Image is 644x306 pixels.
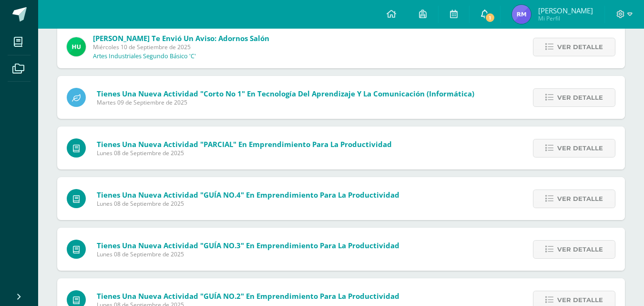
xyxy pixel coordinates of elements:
[557,241,603,258] span: Ver detalle
[93,53,196,60] p: Artes Industriales Segundo Básico 'C'
[93,43,269,51] span: Miércoles 10 de Septiembre de 2025
[538,14,593,22] span: Mi Perfil
[557,190,603,208] span: Ver detalle
[557,38,603,56] span: Ver detalle
[557,89,603,106] span: Ver detalle
[97,190,399,200] span: Tienes una nueva actividad "GUÍA NO.4" En Emprendimiento para la Productividad
[538,6,593,15] span: [PERSON_NAME]
[97,200,399,208] span: Lunes 08 de Septiembre de 2025
[485,12,495,23] span: 1
[97,98,474,106] span: Martes 09 de Septiembre de 2025
[512,5,531,24] img: 7c13cc226d4004e41d066015556fb6a9.png
[97,89,474,98] span: Tienes una nueva actividad "Corto No 1" En Tecnología del Aprendizaje y la Comunicación (Informát...
[67,37,86,56] img: fd23069c3bd5c8dde97a66a86ce78287.png
[97,149,392,157] span: Lunes 08 de Septiembre de 2025
[97,291,399,301] span: Tienes una nueva actividad "GUÍA NO.2" En Emprendimiento para la Productividad
[557,139,603,157] span: Ver detalle
[93,33,269,43] span: [PERSON_NAME] te envió un aviso: Adornos salón
[97,250,399,258] span: Lunes 08 de Septiembre de 2025
[97,241,399,250] span: Tienes una nueva actividad "GUÍA NO.3" En Emprendimiento para la Productividad
[97,139,392,149] span: Tienes una nueva actividad "PARCIAL" En Emprendimiento para la Productividad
